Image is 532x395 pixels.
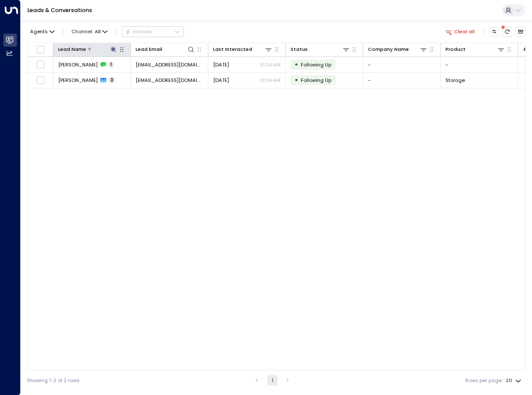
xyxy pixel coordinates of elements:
span: Yesterday [213,77,229,84]
div: Lead Email [136,45,162,53]
span: 1 [109,62,114,68]
label: Rows per page: [465,377,502,384]
span: Following Up [301,61,331,68]
button: Customize [489,27,499,37]
p: 10:24 AM [260,77,281,84]
p: 10:24 AM [260,61,281,68]
span: Erin Adams [58,61,98,68]
div: Button group with a nested menu [122,26,184,37]
span: Channel: [68,27,110,36]
div: Product [445,45,466,53]
div: Company Name [368,45,427,53]
div: Product [445,45,505,53]
span: Oct 08, 2025 [213,61,229,68]
td: - [441,57,518,72]
span: Following Up [301,77,331,84]
div: • [294,59,298,70]
span: Toggle select row [36,60,45,69]
div: Lead Name [58,45,86,53]
span: erinadams864@gmail.com [136,77,203,84]
button: Actions [122,26,184,37]
span: Erin Adams [58,77,98,84]
div: Status [291,45,308,53]
td: - [363,73,441,88]
div: Last Interacted [213,45,272,53]
span: Agents [30,29,48,34]
div: Showing 1-2 of 2 rows [27,377,80,384]
td: - [363,57,441,72]
div: Lead Email [136,45,195,53]
button: page 1 [267,375,278,386]
button: Archived Leads [516,27,526,37]
div: Lead Name [58,45,118,53]
span: Storage [445,77,465,84]
div: • [294,74,298,86]
button: Agents [27,27,57,36]
div: 20 [506,375,523,386]
div: Actions [125,28,152,34]
nav: pagination navigation [251,375,293,386]
div: Last Interacted [213,45,252,53]
button: Channel:All [68,27,110,36]
span: Toggle select row [36,76,45,85]
span: erinadams864@gmail.com [136,61,203,68]
div: Status [291,45,350,53]
span: 3 [109,77,115,83]
span: There are new threads available. Refresh the grid to view the latest updates. [502,27,512,37]
div: Company Name [368,45,409,53]
span: Toggle select all [36,45,45,54]
span: All [95,29,101,34]
button: Clear all [442,27,478,36]
a: Leads & Conversations [28,6,92,14]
